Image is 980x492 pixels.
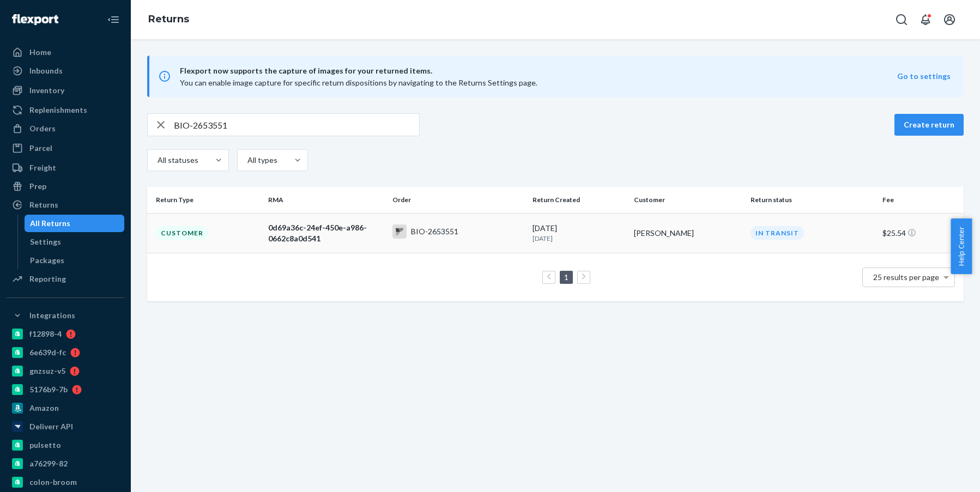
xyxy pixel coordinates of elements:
div: Prep [29,181,46,192]
a: Home [7,44,124,61]
th: Return status [746,187,879,213]
div: Orders [29,123,56,134]
th: Return Created [528,187,629,213]
th: RMA [264,187,388,213]
button: Go to settings [897,71,951,82]
a: Parcel [7,139,124,157]
div: BIO-2653551 [411,226,458,237]
span: Flexport now supports the capture of images for your returned items. [180,64,897,77]
div: All statuses [158,155,197,166]
div: colon-broom [29,477,77,488]
div: 5176b9-7b [29,384,68,395]
td: $25.54 [878,213,964,253]
th: Return Type [147,187,264,213]
div: Integrations [29,310,75,321]
img: Flexport logo [12,14,58,25]
a: Page 1 is your current page [562,272,571,282]
a: colon-broom [7,473,124,491]
a: Amazon [7,399,124,417]
a: Settings [25,233,125,251]
div: Settings [30,236,61,247]
div: a76299-82 [29,458,68,469]
a: All Returns [25,215,125,232]
div: [DATE] [533,223,625,243]
div: In Transit [751,226,804,240]
div: Packages [30,255,64,266]
input: Search returns by rma, id, tracking number [174,114,419,136]
a: Inventory [7,82,124,99]
th: Order [388,187,528,213]
button: Help Center [951,218,972,274]
div: 6e639d-fc [29,347,66,358]
ol: breadcrumbs [140,4,198,35]
div: Inbounds [29,65,63,76]
div: Freight [29,162,56,173]
div: 0d69a36c-24ef-450e-a986-0662c8a0d541 [268,222,384,244]
div: pulsetto [29,440,61,451]
a: 6e639d-fc [7,344,124,361]
a: 5176b9-7b [7,381,124,398]
a: pulsetto [7,436,124,454]
div: All types [247,155,276,166]
a: Prep [7,178,124,195]
a: Deliverr API [7,418,124,435]
div: Reporting [29,274,66,284]
a: gnzsuz-v5 [7,362,124,380]
a: Replenishments [7,101,124,119]
a: Freight [7,159,124,177]
span: 25 results per page [873,272,939,282]
div: All Returns [30,218,70,229]
th: Customer [630,187,746,213]
div: Replenishments [29,105,87,116]
th: Fee [878,187,964,213]
span: You can enable image capture for specific return dispositions by navigating to the Returns Settin... [180,78,537,87]
div: gnzsuz-v5 [29,366,65,376]
button: Close Navigation [102,9,124,31]
button: Create return [894,114,964,136]
div: Parcel [29,143,52,154]
a: Returns [148,13,189,25]
div: Amazon [29,403,59,414]
a: Returns [7,196,124,214]
div: Home [29,47,51,58]
a: Inbounds [7,62,124,80]
a: Packages [25,252,125,269]
div: Returns [29,199,58,210]
button: Open notifications [915,9,936,31]
button: Open account menu [939,9,960,31]
a: Orders [7,120,124,137]
button: Integrations [7,307,124,324]
button: Open Search Box [891,9,912,31]
p: [DATE] [533,234,625,243]
div: Customer [156,226,208,240]
div: Inventory [29,85,64,96]
a: Reporting [7,270,124,288]
a: a76299-82 [7,455,124,472]
div: Deliverr API [29,421,73,432]
div: f12898-4 [29,329,62,339]
div: [PERSON_NAME] [634,228,742,239]
a: f12898-4 [7,325,124,343]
